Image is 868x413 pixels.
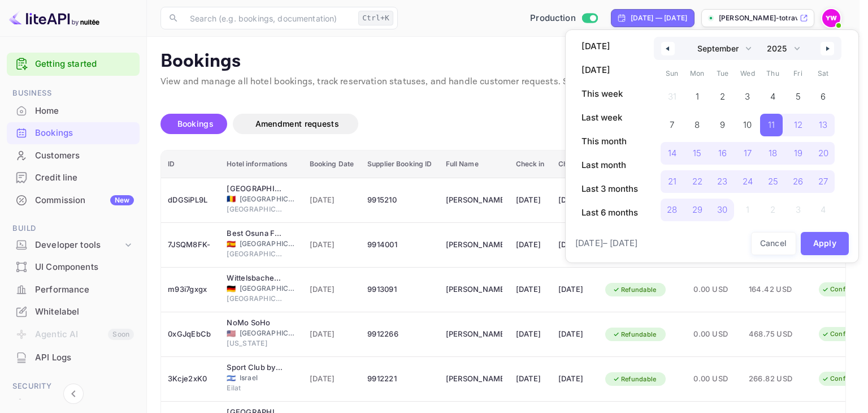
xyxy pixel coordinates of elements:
span: 28 [667,200,677,220]
span: 12 [794,115,802,135]
span: 18 [769,143,777,164]
button: 1 [685,83,710,105]
span: 30 [717,200,727,220]
button: 24 [735,167,761,190]
button: 6 [810,83,836,105]
button: 14 [659,139,685,162]
span: 17 [744,143,752,164]
button: 12 [785,111,811,134]
span: 19 [794,143,802,164]
span: 9 [720,115,725,135]
button: 21 [659,167,685,190]
button: 19 [785,139,811,162]
button: 13 [810,111,836,134]
span: 29 [692,200,702,220]
button: [DATE] [575,37,645,56]
button: 30 [710,196,735,218]
span: 13 [819,115,827,135]
span: 11 [768,115,775,135]
span: 16 [718,143,727,164]
button: 4 [760,83,785,105]
span: Mon [685,64,710,83]
button: Cancel [751,232,796,255]
span: Tue [710,64,735,83]
span: 27 [818,171,828,192]
button: 23 [710,167,735,190]
span: Fri [785,64,811,83]
span: Wed [735,64,761,83]
span: 20 [818,143,828,164]
button: 9 [710,111,735,134]
button: 11 [760,111,785,134]
button: Last week [575,108,645,127]
span: [DATE] – [DATE] [575,237,637,250]
button: 26 [785,167,811,190]
span: 3 [745,87,750,107]
button: 8 [685,111,710,134]
button: 25 [760,167,785,190]
span: 21 [668,171,676,192]
button: 18 [760,139,785,162]
span: 10 [743,115,752,135]
span: 25 [768,171,778,192]
span: 7 [670,115,674,135]
button: 15 [685,139,710,162]
span: 2 [720,87,725,107]
button: 10 [735,111,761,134]
span: 6 [821,87,826,107]
button: 17 [735,139,761,162]
button: [DATE] [575,61,645,80]
button: 27 [810,167,836,190]
button: 3 [735,83,761,105]
button: 7 [659,111,685,134]
span: Sun [659,64,685,83]
span: Thu [760,64,785,83]
button: 28 [659,196,685,218]
span: 8 [695,115,700,135]
button: Last month [575,156,645,175]
button: This month [575,132,645,151]
button: 2 [710,83,735,105]
button: 5 [785,83,811,105]
button: This week [575,84,645,104]
span: 26 [793,171,803,192]
span: Sat [810,64,836,83]
button: 29 [685,196,710,218]
span: 4 [770,87,775,107]
span: 22 [692,171,702,192]
button: 22 [685,167,710,190]
button: Last 6 months [575,203,645,222]
span: 14 [668,143,676,164]
span: 23 [717,171,727,192]
span: 24 [743,171,753,192]
span: 1 [696,87,699,107]
button: 16 [710,139,735,162]
button: Apply [801,232,849,255]
span: 5 [796,87,801,107]
button: 20 [810,139,836,162]
span: 15 [693,143,701,164]
button: Last 3 months [575,179,645,199]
